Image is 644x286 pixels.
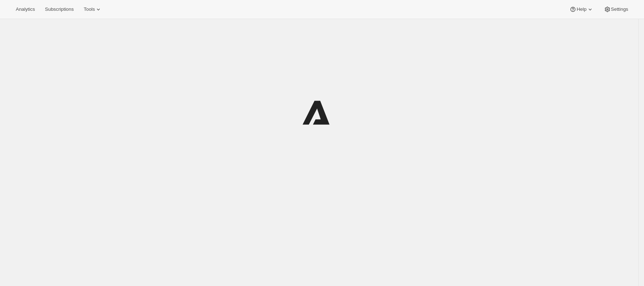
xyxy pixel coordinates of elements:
[11,4,39,14] button: Analytics
[79,4,106,14] button: Tools
[599,4,633,14] button: Settings
[611,6,628,12] span: Settings
[577,6,586,12] span: Help
[45,6,74,12] span: Subscriptions
[84,6,95,12] span: Tools
[16,6,35,12] span: Analytics
[41,4,78,14] button: Subscriptions
[565,4,598,14] button: Help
